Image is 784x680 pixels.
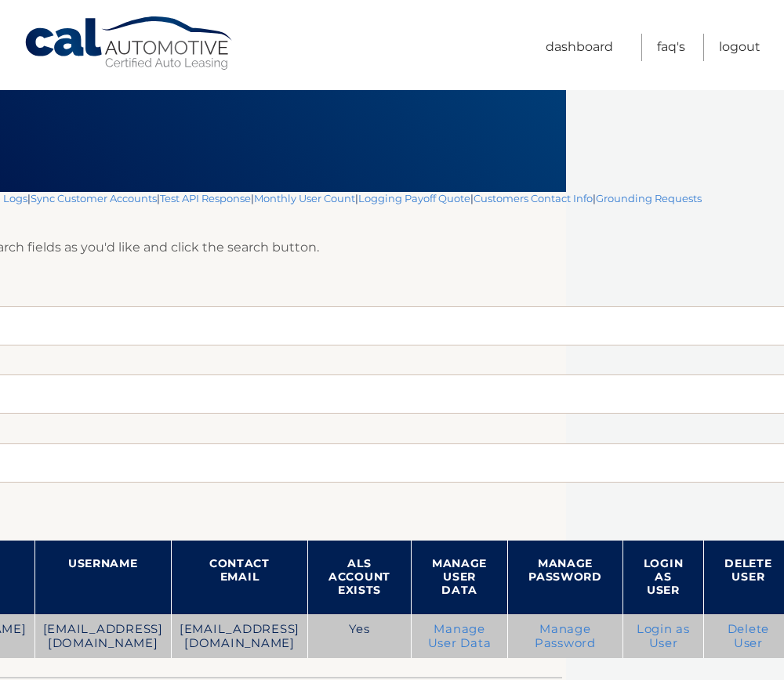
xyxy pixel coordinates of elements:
th: Login as User [622,541,704,614]
a: Delete User [728,622,770,650]
a: Test API Response [160,192,251,204]
a: Grounding Requests [596,192,702,204]
th: Contact Email [171,541,307,614]
th: Username [34,541,171,614]
a: Dashboard [546,34,613,61]
a: Cal Automotive [24,16,235,71]
th: ALS Account Exists [308,541,412,614]
a: Sync Customer Accounts [31,192,157,204]
a: Monthly User Count [254,192,355,204]
a: Manage User Data [428,622,492,650]
td: Yes [308,614,412,659]
td: [EMAIL_ADDRESS][DOMAIN_NAME] [171,614,307,659]
td: [EMAIL_ADDRESS][DOMAIN_NAME] [34,614,171,659]
a: Customers Contact Info [474,192,593,204]
a: Logging Payoff Quote [358,192,470,204]
th: Manage Password [508,541,623,614]
th: Manage User Data [411,541,507,614]
a: Login as User [637,622,690,650]
a: FAQ's [657,34,685,61]
a: Manage Password [535,622,596,650]
a: Logout [719,34,760,61]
